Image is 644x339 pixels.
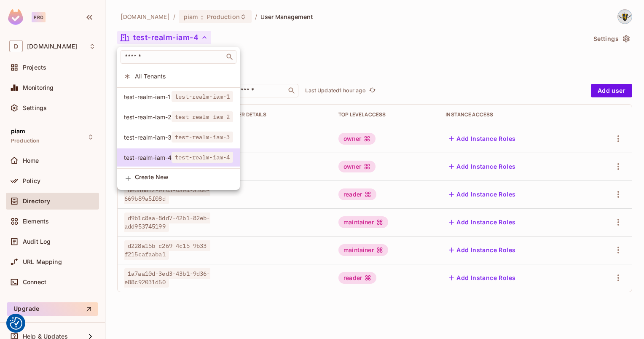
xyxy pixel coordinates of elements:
div: Show only users with a role in this tenant: test-realm-iam-4 [117,148,240,167]
span: test-realm-iam-2 [172,111,233,122]
div: Show only users with a role in this tenant: test-realm-iam-3 [117,128,240,146]
div: Show only users with a role in this tenant: test-realm-iam-1 [117,88,240,106]
span: test-realm-iam-1 [172,91,233,102]
span: All Tenants [135,72,233,80]
span: test-realm-iam-3 [124,133,172,141]
span: test-realm-iam-4 [124,153,172,161]
span: test-realm-iam-3 [172,132,233,143]
span: test-realm-iam-1 [124,93,172,101]
div: Show only users with a role in this tenant: test-realm-iam-2 [117,108,240,126]
span: Create New [135,174,233,180]
span: test-realm-iam-2 [124,113,172,121]
span: test-realm-iam-4 [172,152,233,163]
button: Consent Preferences [10,317,22,330]
img: Revisit consent button [10,317,22,330]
